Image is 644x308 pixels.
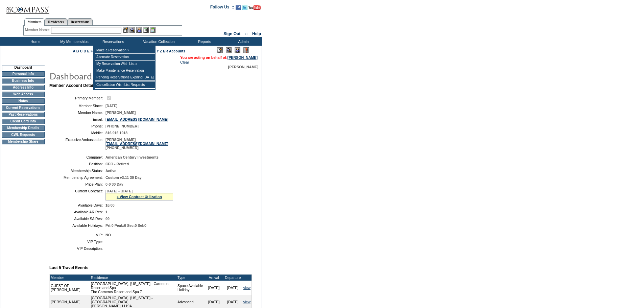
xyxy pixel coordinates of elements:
[25,27,51,33] div: Member Name:
[52,240,103,244] td: VIP Type:
[2,65,45,70] td: Dashboard
[52,189,103,200] td: Current Contract:
[105,162,129,166] span: CEO - Retired
[52,246,103,251] td: VIP Description:
[2,71,45,77] td: Personal Info
[105,124,139,128] span: [PHONE_NUMBER]
[2,139,45,144] td: Membership Share
[176,281,205,295] td: Space Available Holiday
[50,275,90,281] td: Member
[252,31,261,36] a: Help
[248,7,261,11] a: Subscribe to our YouTube Channel
[223,37,262,46] td: Admin
[52,131,103,135] td: Mobile:
[93,37,132,46] td: Reservations
[105,223,146,228] span: Pri:0 Peak:0 Sec:0 Sel:0
[52,182,103,186] td: Price Plan:
[52,95,103,101] td: Primary Member:
[136,27,142,33] img: Impersonate
[236,7,241,11] a: Become our fan on Facebook
[90,275,176,281] td: Residence
[52,104,103,108] td: Member Since:
[52,155,103,159] td: Company:
[248,5,261,10] img: Subscribe to our YouTube Channel
[105,117,168,121] a: [EMAIL_ADDRESS][DOMAIN_NAME]
[217,47,223,53] img: Edit Mode
[52,175,103,180] td: Membership Agreement:
[52,117,103,121] td: Email:
[105,210,108,214] span: 1
[105,233,111,237] span: NO
[52,169,103,173] td: Membership Status:
[95,81,155,88] td: Cancellation Wish List Requests
[2,98,45,104] td: Notes
[150,27,156,33] img: b_calculator.gif
[80,49,82,53] a: C
[49,265,88,270] b: Last 5 Travel Events
[50,281,90,295] td: GUEST OF [PERSON_NAME]
[105,131,127,135] span: 816.916.1918
[2,105,45,111] td: Current Reservations
[52,223,103,228] td: Available Holidays:
[245,31,248,36] span: ::
[105,182,123,186] span: 0-0 30 Day
[54,37,93,46] td: My Memberships
[52,138,103,150] td: Exclusive Ambassador:
[160,49,162,53] a: Z
[2,132,45,138] td: CWL Requests
[52,203,103,207] td: Available Days:
[243,47,249,53] img: Log Concern/Member Elevation
[91,49,93,53] a: F
[223,281,242,295] td: [DATE]
[49,83,97,88] b: Member Account Details
[95,47,155,54] td: Make a Reservation »
[15,37,54,46] td: Home
[67,18,93,25] a: Reservations
[117,195,162,199] a: » View Contract Utilization
[180,60,189,64] a: Clear
[228,65,258,69] span: [PERSON_NAME]
[2,78,45,84] td: Business Info
[105,155,159,159] span: American Century Investments
[95,61,155,67] td: My Reservation Wish List »
[24,18,45,26] a: Members
[2,92,45,97] td: Web Access
[243,286,251,290] a: view
[105,203,115,207] span: 16.00
[236,5,241,10] img: Become our fan on Facebook
[105,217,110,221] span: 99
[52,162,103,166] td: Position:
[45,18,67,25] a: Residences
[52,111,103,115] td: Member Name:
[205,275,223,281] td: Arrival
[95,74,155,81] td: Pending Reservations Expiring [DATE]
[223,31,240,36] a: Sign Out
[157,49,159,53] a: Y
[52,233,103,237] td: VIP:
[2,112,45,117] td: Past Reservations
[223,275,242,281] td: Departure
[228,55,258,60] a: [PERSON_NAME]
[73,49,75,53] a: A
[105,169,116,173] span: Active
[242,5,247,10] img: Follow us on Twitter
[105,189,133,193] span: [DATE] - [DATE]
[129,27,135,33] img: View
[235,47,240,53] img: Impersonate
[105,104,117,108] span: [DATE]
[226,47,232,53] img: View Mode
[95,67,155,74] td: Make Maintenance Reservation
[52,217,103,221] td: Available SA Res:
[176,275,205,281] td: Type
[180,55,258,60] span: You are acting on behalf of:
[105,138,168,150] span: [PERSON_NAME] [PHONE_NUMBER]
[52,210,103,214] td: Available AR Res:
[205,281,223,295] td: [DATE]
[123,27,128,33] img: b_edit.gif
[49,69,184,82] img: pgTtlDashboard.gif
[52,124,103,128] td: Phone:
[210,4,234,12] td: Follow Us ::
[242,7,247,11] a: Follow us on Twitter
[132,37,184,46] td: Vacation Collection
[105,111,136,115] span: [PERSON_NAME]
